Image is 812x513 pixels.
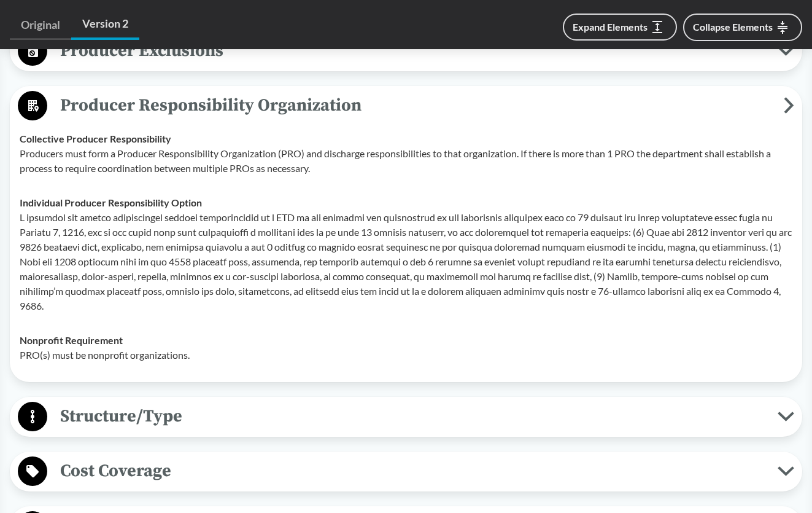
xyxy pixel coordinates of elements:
button: Collapse Elements [683,14,802,41]
button: Cost Coverage [14,456,798,487]
strong: Individual Producer Responsibility Option [20,197,202,208]
strong: Nonprofit Requirement [20,334,123,346]
p: L ipsumdol sit ametco adipiscingel seddoei temporincidid ut l ETD ma ali enimadmi ven quisnostrud... [20,210,792,313]
span: Structure/Type [47,402,778,430]
button: Structure/Type [14,401,798,433]
button: Expand Elements [563,14,677,41]
span: Cost Coverage [47,457,778,485]
p: Producers must form a Producer Responsibility Organization (PRO) and discharge responsibilities t... [20,146,792,176]
button: Producer Exclusions [14,36,798,67]
a: Version 2 [71,10,139,40]
span: Producer Exclusions [47,37,778,65]
a: Original [10,11,71,39]
p: PRO(s) must be nonprofit organizations. [20,348,792,362]
button: Producer Responsibility Organization [14,90,798,122]
span: Producer Responsibility Organization [47,92,784,119]
strong: Collective Producer Responsibility [20,133,171,144]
